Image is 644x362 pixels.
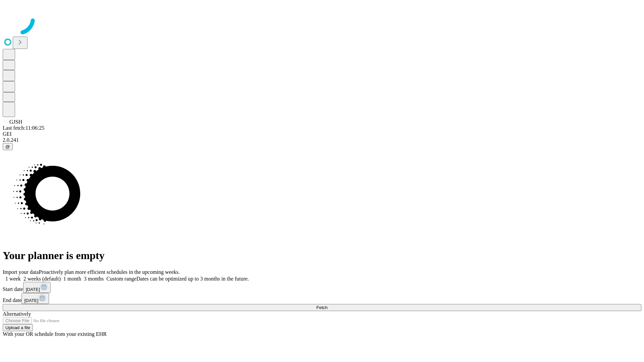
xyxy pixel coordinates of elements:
[26,287,40,292] span: [DATE]
[3,324,33,331] button: Upload a file
[23,276,61,282] span: 2 weeks (default)
[3,331,107,337] span: With your OR schedule from your existing EHR
[3,143,13,150] button: @
[5,276,21,282] span: 1 week
[3,249,641,262] h1: Your planner is empty
[39,269,180,275] span: Proactively plan more efficient schedules in the upcoming weeks.
[3,131,641,137] div: GEI
[106,276,136,282] span: Custom range
[3,125,44,131] span: Last fetch: 11:06:25
[3,282,641,293] div: Start date
[84,276,104,282] span: 3 months
[9,119,22,125] span: GJSH
[21,293,49,304] button: [DATE]
[24,298,38,303] span: [DATE]
[23,282,51,293] button: [DATE]
[5,144,10,149] span: @
[3,137,641,143] div: 2.0.241
[3,311,31,317] span: Alternatively
[137,276,249,282] span: Dates can be optimized up to 3 months in the future.
[3,304,641,311] button: Fetch
[3,269,39,275] span: Import your data
[316,305,327,310] span: Fetch
[3,293,641,304] div: End date
[63,276,81,282] span: 1 month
